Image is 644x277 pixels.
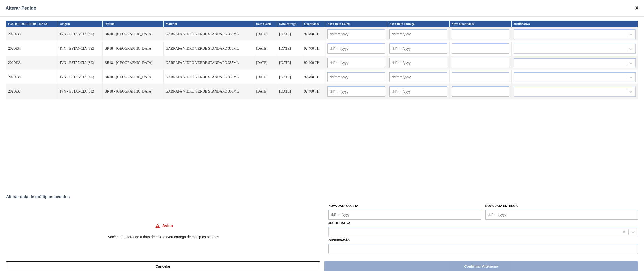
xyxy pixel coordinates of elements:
[389,29,447,39] input: dd/mm/yyyy
[387,21,450,27] th: Nova Data Entrega
[103,21,164,27] th: Destino
[302,27,325,41] td: 92,400 TH
[302,41,325,56] td: 92,400 TH
[302,70,325,84] td: 92,400 TH
[6,27,58,41] td: 2020635
[327,58,385,68] input: dd/mm/yyyy
[58,84,103,99] td: IVN - ESTANCIA (SE)
[58,21,103,27] th: Origem
[328,237,638,244] label: Observação
[254,70,277,84] td: [DATE]
[512,21,638,27] th: Justificativa
[277,56,302,70] td: [DATE]
[277,27,302,41] td: [DATE]
[277,41,302,56] td: [DATE]
[254,21,277,27] th: Data Coleta
[164,41,254,56] td: GARRAFA VIDRO VERDE STANDARD 355ML
[164,70,254,84] td: GARRAFA VIDRO VERDE STANDARD 355ML
[328,210,481,220] input: dd/mm/yyyy
[58,41,103,56] td: IVN - ESTANCIA (SE)
[277,21,302,27] th: Data entrega
[254,41,277,56] td: [DATE]
[6,235,322,239] p: Você está alterando a data de coleta e/ou entrega de múltiplos pedidos.
[103,41,164,56] td: BR18 - [GEOGRAPHIC_DATA]
[6,56,58,70] td: 2020633
[6,21,58,27] th: Cód. [GEOGRAPHIC_DATA]
[328,204,358,208] label: Nova Data Coleta
[6,195,638,199] div: Alterar data de múltiplos pedidos
[58,56,103,70] td: IVN - ESTANCIA (SE)
[162,224,173,228] h4: Aviso
[327,86,385,97] input: dd/mm/yyyy
[58,70,103,84] td: IVN - ESTANCIA (SE)
[6,70,58,84] td: 2020638
[389,43,447,54] input: dd/mm/yyyy
[254,27,277,41] td: [DATE]
[164,27,254,41] td: GARRAFA VIDRO VERDE STANDARD 355ML
[6,41,58,56] td: 2020634
[103,56,164,70] td: BR18 - [GEOGRAPHIC_DATA]
[6,261,320,271] button: Cancelar
[302,56,325,70] td: 92,400 TH
[485,204,518,208] label: Nova Data Entrega
[485,210,638,220] input: dd/mm/yyyy
[327,72,385,82] input: dd/mm/yyyy
[277,70,302,84] td: [DATE]
[450,21,512,27] th: Nova Quantidade
[164,56,254,70] td: GARRAFA VIDRO VERDE STANDARD 355ML
[389,86,447,97] input: dd/mm/yyyy
[164,84,254,99] td: GARRAFA VIDRO VERDE STANDARD 355ML
[6,84,58,99] td: 2020637
[327,43,385,54] input: dd/mm/yyyy
[58,27,103,41] td: IVN - ESTANCIA (SE)
[254,56,277,70] td: [DATE]
[325,21,387,27] th: Nova Data Coleta
[302,21,325,27] th: Quantidade
[389,58,447,68] input: dd/mm/yyyy
[164,21,254,27] th: Material
[254,84,277,99] td: [DATE]
[103,27,164,41] td: BR18 - [GEOGRAPHIC_DATA]
[6,6,36,11] span: Alterar Pedido
[328,221,350,225] label: Justificativa
[327,29,385,39] input: dd/mm/yyyy
[103,84,164,99] td: BR18 - [GEOGRAPHIC_DATA]
[277,84,302,99] td: [DATE]
[389,72,447,82] input: dd/mm/yyyy
[302,84,325,99] td: 92,400 TH
[103,70,164,84] td: BR18 - [GEOGRAPHIC_DATA]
